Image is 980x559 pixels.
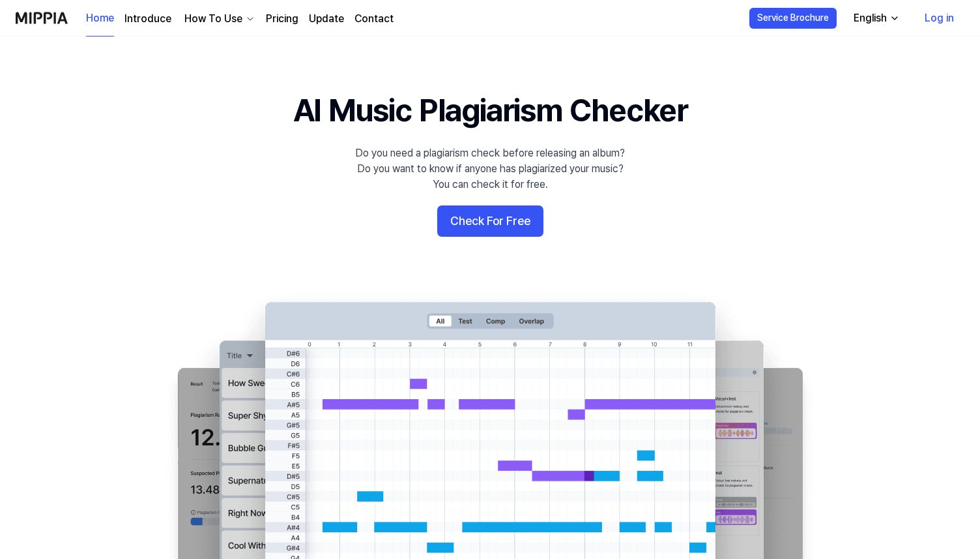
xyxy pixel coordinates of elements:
a: Contact [354,11,394,27]
div: English [851,10,889,26]
a: Home [86,1,114,37]
div: Do you need a plagiarism check before releasing an album? Do you want to know if anyone has plagi... [355,145,625,192]
a: Pricing [266,11,298,27]
h1: AI Music Plagiarism Checker [293,89,687,132]
button: How To Use [182,11,255,27]
button: Service Brochure [749,8,837,29]
a: Introduce [124,11,171,27]
a: Update [309,11,344,27]
div: How To Use [182,11,245,27]
button: English [843,5,908,31]
button: Check For Free [437,205,543,237]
